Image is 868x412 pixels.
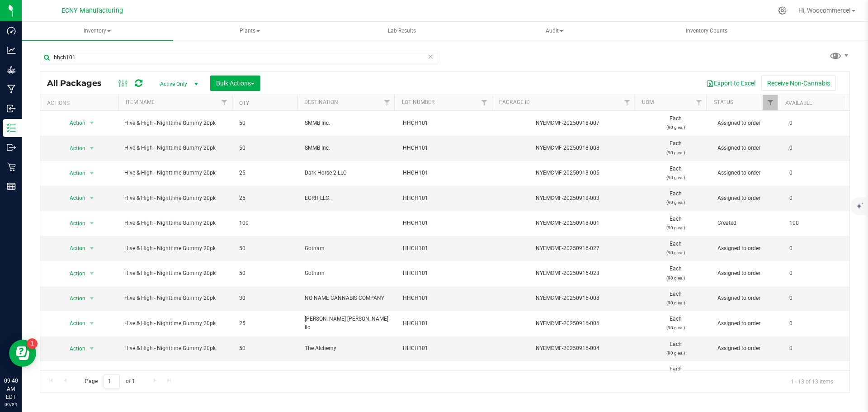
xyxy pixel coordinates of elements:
span: [PERSON_NAME] [PERSON_NAME] llc [305,315,392,332]
span: 0 [789,194,844,203]
span: Hive & High - Nighttime Gummy 20pk [124,119,228,128]
span: HHCH101 [403,194,490,203]
a: Filter [691,95,706,110]
span: select [86,167,98,180]
span: select [86,117,98,129]
span: Action [61,192,86,204]
span: Action [61,167,86,180]
span: 50 [239,119,294,128]
span: 50 [239,344,294,353]
span: 0 [789,169,844,177]
button: Export to Excel [701,76,761,91]
div: NYEMCMF-20250916-006 [494,319,641,328]
a: UOM [642,99,654,105]
span: 0 [789,144,844,152]
div: NYEMCMF-20250918-008 [494,144,641,152]
span: select [86,267,98,280]
p: (90 g ea.) [645,274,706,282]
span: Assigned to order [717,194,778,203]
span: 25 [239,369,294,378]
span: Action [61,342,86,355]
p: 09:40 AM EDT [4,377,18,401]
span: ECNY Manufacturing [61,7,123,14]
span: The Alchemy [305,344,392,353]
span: HHCH101 [403,144,490,152]
span: Hive & High - Nighttime Gummy 20pk [124,194,228,203]
inline-svg: Dashboard [7,26,16,35]
p: (90 g ea.) [645,323,706,332]
a: Lab Results [326,22,478,41]
span: 25 [239,194,294,203]
span: 100 [789,219,844,227]
button: Receive Non-Cannabis [761,76,836,91]
span: Each [645,189,706,207]
span: Action [61,367,86,380]
span: Action [61,117,86,129]
div: NYEMCMF-20250916-008 [494,294,641,303]
span: Lab Results [376,27,428,35]
span: Each [645,365,706,382]
span: 0 [789,119,844,128]
span: Assigned to order [717,169,778,177]
span: Each [645,315,706,332]
span: Westage 7 LLC [305,369,392,378]
div: NYEMCMF-20250916-002 [494,369,641,378]
span: HHCH101 [403,219,490,227]
p: (90 g ea.) [645,173,706,182]
span: 1 - 13 of 13 items [783,374,840,388]
a: Filter [379,95,394,110]
p: (90 g ea.) [645,349,706,357]
span: Inventory Counts [674,27,740,35]
a: Filter [620,95,635,110]
span: 50 [239,144,294,152]
inline-svg: Inventory [7,123,16,133]
span: Action [61,242,86,255]
a: Filter [763,95,778,110]
span: select [86,317,98,330]
span: Action [61,217,86,230]
span: Hi, Woocommerce! [798,7,851,14]
span: Hive & High - Nighttime Gummy 20pk [124,344,228,353]
div: NYEMCMF-20250916-004 [494,344,641,353]
span: HHCH101 [403,369,490,378]
span: Dark Horse 2 LLC [305,169,392,177]
a: Qty [239,100,249,106]
a: Filter [217,95,232,110]
span: Assigned to order [717,369,778,378]
span: Created [717,219,778,227]
span: HHCH101 [403,169,490,177]
span: select [86,217,98,230]
span: HHCH101 [403,294,490,303]
span: 0 [789,244,844,253]
span: Assigned to order [717,244,778,253]
div: Manage settings [777,6,788,15]
inline-svg: Manufacturing [7,85,16,94]
inline-svg: Inbound [7,104,16,113]
span: 50 [239,269,294,278]
a: Lot Number [402,99,434,105]
a: Audit [479,22,630,41]
span: 100 [239,219,294,227]
span: Each [645,340,706,357]
span: Page of 1 [77,374,142,388]
span: Action [61,142,86,155]
span: 0 [789,319,844,328]
div: NYEMCMF-20250918-001 [494,219,641,227]
a: Available [785,100,812,106]
span: Hive & High - Nighttime Gummy 20pk [124,294,228,303]
span: Assigned to order [717,269,778,278]
p: (90 g ea.) [645,298,706,307]
span: 0 [789,369,844,378]
span: All Packages [47,78,111,88]
a: Inventory [22,22,173,41]
span: 25 [239,169,294,177]
span: 30 [239,294,294,303]
span: 50 [239,244,294,253]
span: Hive & High - Nighttime Gummy 20pk [124,169,228,177]
span: Each [645,165,706,182]
p: (90 g ea.) [645,223,706,232]
inline-svg: Reports [7,182,16,191]
span: EGRH LLC. [305,194,392,203]
span: Hive & High - Nighttime Gummy 20pk [124,244,228,253]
